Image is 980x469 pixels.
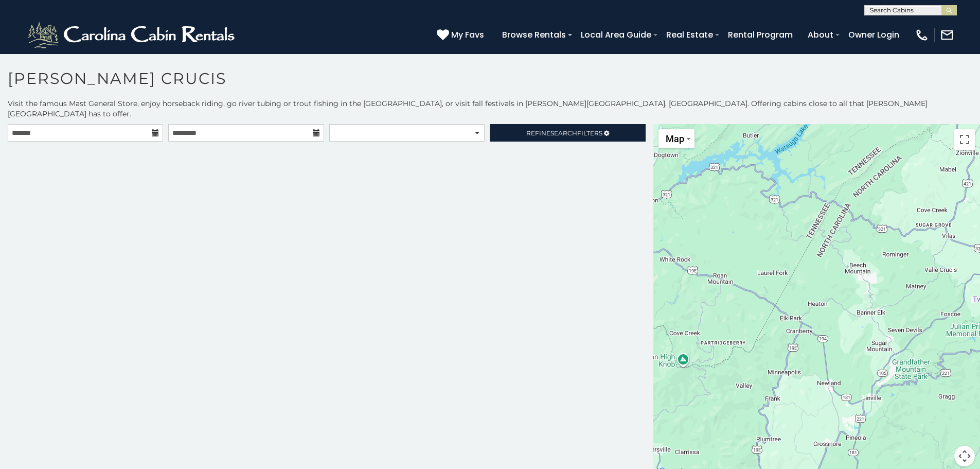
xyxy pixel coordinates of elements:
[843,26,904,44] a: Owner Login
[451,28,484,41] span: My Favs
[661,26,718,44] a: Real Estate
[26,20,239,50] img: White-1-2.png
[666,133,684,144] span: Map
[723,26,798,44] a: Rental Program
[576,26,656,44] a: Local Area Guide
[940,28,954,42] img: mail-regular-white.png
[526,129,602,137] span: Refine Filters
[490,124,645,142] a: RefineSearchFilters
[954,446,975,466] button: Map camera controls
[803,26,839,44] a: About
[658,129,694,148] button: Change map style
[437,28,487,42] a: My Favs
[915,28,929,42] img: phone-regular-white.png
[497,26,571,44] a: Browse Rentals
[954,129,975,150] button: Toggle fullscreen view
[550,129,577,137] span: Search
